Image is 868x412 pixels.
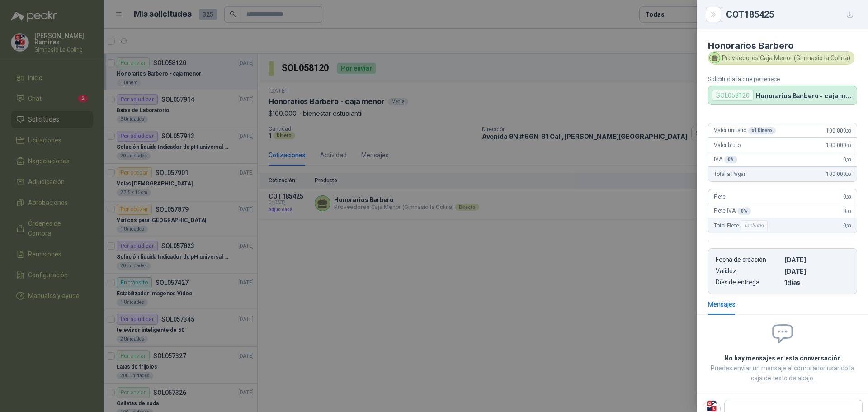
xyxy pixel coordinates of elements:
[755,92,853,99] p: Honorarios Barbero - caja menor
[843,208,851,214] span: 0
[714,208,751,215] span: Flete IVA
[826,128,851,134] span: 100.000
[784,256,849,264] p: [DATE]
[714,142,740,148] span: Valor bruto
[714,156,737,163] span: IVA
[708,76,857,82] p: Solicitud a la que pertenece
[716,267,781,275] p: Validez
[846,143,851,148] span: ,00
[846,194,851,199] span: ,00
[716,279,781,286] p: Días de entrega
[708,51,854,65] div: Proveedores Caja Menor (Gimnasio la Colina)
[726,7,857,22] div: COT185425
[843,223,851,229] span: 0
[826,142,851,148] span: 100.000
[846,223,851,228] span: ,00
[843,156,851,163] span: 0
[737,208,751,215] div: 0 %
[846,209,851,214] span: ,00
[846,128,851,133] span: ,00
[708,363,857,383] p: Puedes enviar un mensaje al comprador usando la caja de texto de abajo.
[714,171,745,177] span: Total a Pagar
[708,40,857,51] h4: Honorarios Barbero
[741,220,768,231] div: Incluido
[716,256,781,264] p: Fecha de creación
[843,194,851,200] span: 0
[784,267,849,275] p: [DATE]
[724,156,738,163] div: 0 %
[714,220,769,231] span: Total Flete
[708,9,719,20] button: Close
[712,90,754,101] div: SOL058120
[826,171,851,177] span: 100.000
[714,127,776,134] span: Valor unitario
[846,172,851,177] span: ,00
[708,299,736,309] div: Mensajes
[784,279,849,286] p: 1 dias
[748,127,776,134] div: x 1 Dinero
[714,194,726,200] span: Flete
[846,157,851,162] span: ,00
[708,353,857,363] h2: No hay mensajes en esta conversación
